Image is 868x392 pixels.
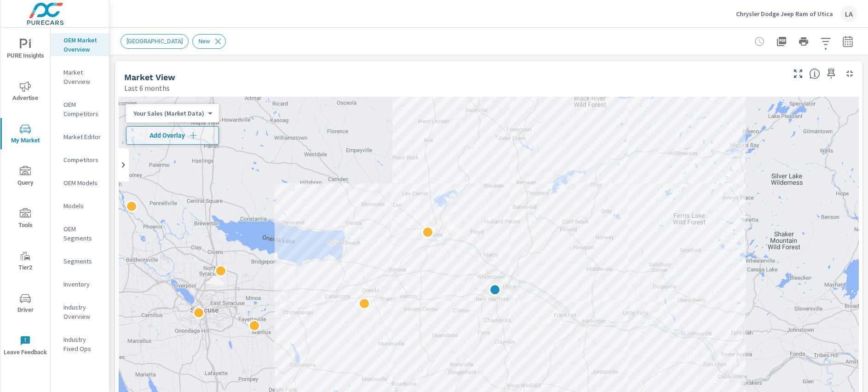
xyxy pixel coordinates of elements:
p: Competitors [63,155,102,164]
div: Industry Overview [51,300,109,323]
div: Models [51,199,109,213]
p: OEM Segments [63,224,102,243]
p: Inventory [63,280,102,289]
p: Market Editor [63,132,102,141]
h5: Market View [124,72,175,82]
div: Your Sales (Market Data) [126,109,212,118]
div: LA [840,6,857,22]
div: OEM Competitors [51,98,109,121]
button: Add Overlay [126,126,219,145]
span: Leave Feedback [3,335,47,358]
span: Advertise [3,81,47,104]
button: Print Report [794,32,813,51]
span: My Market [3,123,47,146]
span: Find the biggest opportunities in your market for your inventory. Understand by postal code where... [809,68,820,79]
span: PURE Insights [3,39,47,61]
span: New [193,38,216,45]
button: "Export Report to PDF" [772,32,791,51]
div: Competitors [51,153,109,167]
p: Segments [63,257,102,266]
p: Last 6 months [124,82,170,94]
div: OEM Segments [51,222,109,245]
button: Select Date Range [839,32,857,51]
button: Minimize Widget [842,66,857,81]
div: OEM Models [51,176,109,190]
p: Industry Fixed Ops [63,335,102,353]
span: Tools [3,208,47,231]
span: [GEOGRAPHIC_DATA] [121,38,188,45]
span: Save this to your personalized report [824,66,839,81]
button: Apply Filters [816,32,835,51]
div: Inventory [51,277,109,291]
div: Segments [51,254,109,268]
p: Chrysler Dodge Jeep Ram of Utica [736,10,833,18]
p: OEM Market Overview [63,35,102,54]
button: Make Fullscreen [791,66,805,81]
div: New [192,34,226,49]
p: Market Overview [63,68,102,86]
div: Industry Fixed Ops [51,333,109,356]
span: Driver [3,293,47,316]
span: Add Overlay [130,131,215,140]
div: nav menu [0,28,50,367]
p: Your Sales (Market Data) [133,109,204,117]
div: Market Editor [51,130,109,144]
p: Models [63,201,102,211]
p: Industry Overview [63,303,102,321]
span: Tier2 [3,251,47,273]
span: Query [3,166,47,188]
div: Market Overview [51,65,109,88]
p: OEM Competitors [63,100,102,118]
div: OEM Market Overview [51,33,109,56]
p: OEM Models [63,178,102,187]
